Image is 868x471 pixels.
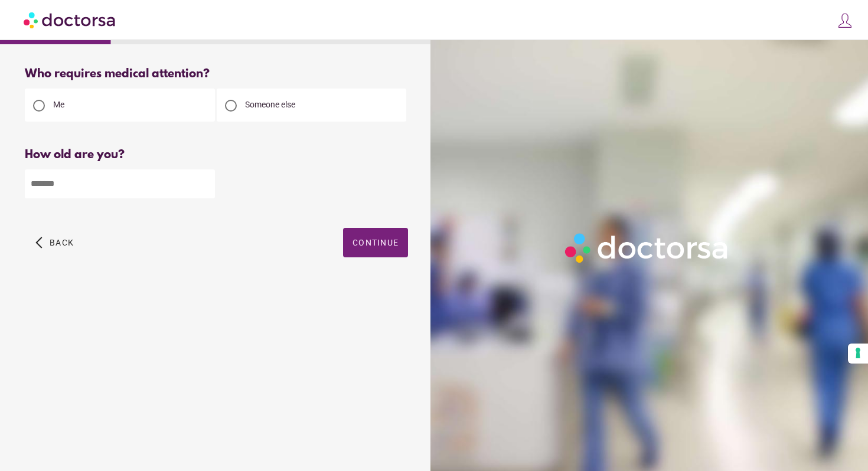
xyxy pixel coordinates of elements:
[848,344,868,364] button: Your consent preferences for tracking technologies
[24,6,117,33] img: Doctorsa.com
[25,67,408,81] div: Who requires medical attention?
[245,100,295,109] span: Someone else
[25,148,408,162] div: How old are you?
[53,100,64,109] span: Me
[343,228,408,257] button: Continue
[50,238,74,247] span: Back
[353,238,399,247] span: Continue
[560,228,734,267] img: Logo-Doctorsa-trans-White-partial-flat.png
[31,228,79,257] button: arrow_back_ios Back
[837,12,853,29] img: icons8-customer-100.png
